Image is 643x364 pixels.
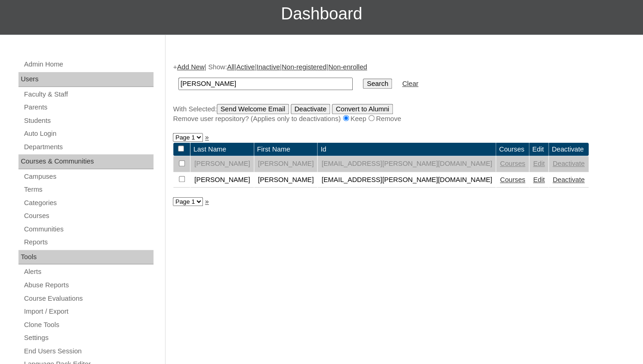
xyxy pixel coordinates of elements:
td: First Name [254,143,318,156]
input: Deactivate [291,104,330,114]
td: Deactivate [549,143,588,156]
div: Tools [18,250,153,265]
a: Categories [23,197,153,209]
input: Search [363,79,392,89]
a: Deactivate [552,176,584,183]
input: Send Welcome Email [217,104,289,114]
a: Inactive [257,63,280,71]
a: Communities [23,224,153,235]
a: Courses [500,160,525,167]
a: Alerts [23,266,153,278]
td: [EMAIL_ADDRESS][PERSON_NAME][DOMAIN_NAME] [318,156,496,172]
div: + | Show: | | | | [173,62,631,123]
td: [EMAIL_ADDRESS][PERSON_NAME][DOMAIN_NAME] [318,172,496,188]
td: Last Name [190,143,254,156]
a: Clone Tools [23,319,153,331]
a: Course Evaluations [23,293,153,304]
a: Courses [500,176,525,183]
a: » [205,133,208,141]
a: Active [236,63,255,71]
td: Courses [496,143,529,156]
a: All [227,63,234,71]
td: [PERSON_NAME] [190,156,254,172]
a: Faculty & Staff [23,89,153,100]
a: Non-registered [282,63,326,71]
td: Id [318,143,496,156]
a: Edit [533,176,545,183]
td: [PERSON_NAME] [190,172,254,188]
a: Edit [533,160,545,167]
a: Admin Home [23,59,153,70]
div: Remove user repository? (Applies only to deactivations) Keep Remove [173,114,631,124]
a: Students [23,115,153,127]
a: Terms [23,184,153,195]
a: Add New [177,63,204,71]
input: Convert to Alumni [332,104,393,114]
a: Reports [23,237,153,248]
td: [PERSON_NAME] [254,172,318,188]
div: Courses & Communities [18,154,153,169]
div: With Selected: [173,104,631,124]
a: Abuse Reports [23,279,153,291]
a: Parents [23,102,153,113]
a: Deactivate [552,160,584,167]
a: Courses [23,210,153,222]
td: [PERSON_NAME] [254,156,318,172]
input: Search [178,78,353,90]
a: Non-enrolled [328,63,367,71]
div: Users [18,72,153,87]
a: End Users Session [23,346,153,357]
a: Auto Login [23,128,153,140]
a: Campuses [23,171,153,182]
a: » [205,198,208,205]
a: Departments [23,141,153,153]
a: Import / Export [23,306,153,317]
a: Settings [23,332,153,344]
a: Clear [402,80,418,87]
td: Edit [529,143,548,156]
